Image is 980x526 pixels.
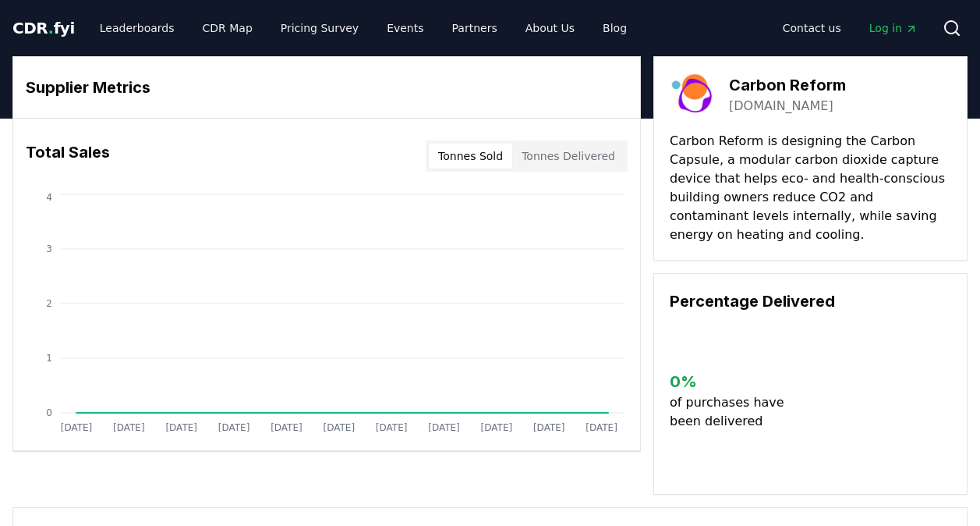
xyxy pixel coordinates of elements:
tspan: [DATE] [323,422,355,433]
a: About Us [513,14,587,42]
a: Blog [590,14,639,42]
a: Log in [857,14,930,42]
a: Events [374,14,436,42]
tspan: [DATE] [428,422,460,433]
tspan: [DATE] [376,422,408,433]
span: Log in [869,20,918,36]
p: of purchases have been delivered [670,393,791,431]
button: Tonnes Delivered [512,144,624,169]
tspan: [DATE] [271,422,302,433]
h3: Total Sales [26,140,110,172]
tspan: [DATE] [218,422,250,433]
span: CDR fyi [12,19,75,37]
tspan: 4 [46,192,52,203]
img: Carbon Reform-logo [670,73,713,116]
tspan: [DATE] [586,422,617,433]
button: Tonnes Sold [429,144,512,169]
a: [DOMAIN_NAME] [729,97,833,116]
nav: Main [770,14,930,42]
tspan: [DATE] [113,422,145,433]
h3: 0 % [670,370,791,393]
tspan: 1 [46,353,52,364]
tspan: 2 [46,298,52,309]
h3: Supplier Metrics [26,76,628,99]
a: Leaderboards [87,14,187,42]
a: Partners [440,14,510,42]
tspan: [DATE] [165,422,197,433]
span: . [48,19,54,37]
tspan: [DATE] [61,422,93,433]
h3: Carbon Reform [729,73,846,97]
tspan: [DATE] [481,422,513,433]
a: CDR.fyi [12,17,75,39]
tspan: 0 [46,407,52,418]
a: Contact us [770,14,854,42]
h3: Percentage Delivered [670,290,951,313]
tspan: [DATE] [533,422,565,433]
p: Carbon Reform is designing the Carbon Capsule, a modular carbon dioxide capture device that helps... [670,132,951,244]
nav: Main [87,14,639,42]
tspan: 3 [46,243,52,254]
a: Pricing Survey [268,14,371,42]
a: CDR Map [190,14,265,42]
